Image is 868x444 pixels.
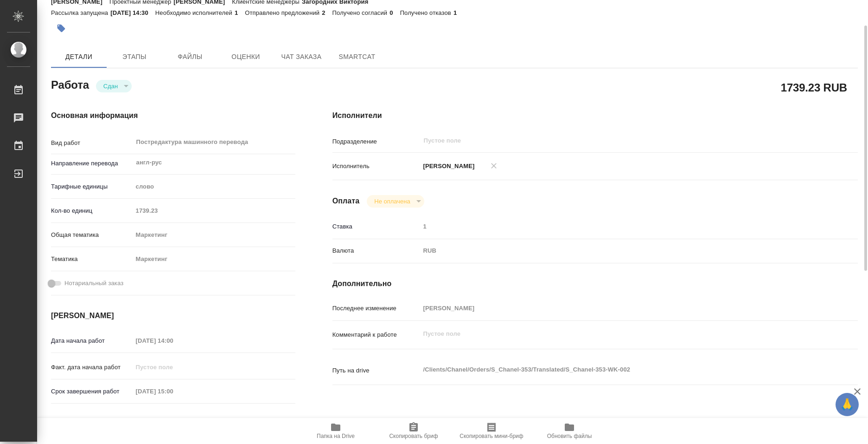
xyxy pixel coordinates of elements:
[400,9,453,16] p: Получено отказов
[332,110,858,121] h4: Исполнители
[420,362,814,378] textarea: /Clients/Chanel/Orders/S_Chanel-353/Translated/S_Chanel-353-WK-002
[51,182,133,191] p: Тарифные единицы
[110,9,155,16] p: [DATE] 14:30
[322,9,332,16] p: 2
[420,301,814,315] input: Пустое поле
[423,135,792,146] input: Пустое поле
[133,360,214,374] input: Пустое поле
[375,418,453,444] button: Скопировать бриф
[332,137,420,146] p: Подразделение
[51,336,133,346] p: Дата начала работ
[57,51,101,63] span: Детали
[168,51,212,63] span: Файлы
[453,9,464,16] p: 1
[781,79,847,95] h2: 1739.23 RUB
[332,278,858,289] h4: Дополнительно
[133,204,295,217] input: Пустое поле
[223,51,268,63] span: Оценки
[51,159,133,168] p: Направление перевода
[420,220,814,233] input: Пустое поле
[245,9,322,16] p: Отправлено предложений
[335,51,379,63] span: SmartCat
[64,279,123,288] span: Нотариальный заказ
[51,310,295,321] h4: [PERSON_NAME]
[96,80,132,92] div: Сдан
[297,418,375,444] button: Папка на Drive
[133,334,214,347] input: Пустое поле
[332,222,420,231] p: Ставка
[332,304,420,313] p: Последнее изменение
[133,251,295,267] div: Маркетинг
[133,179,295,195] div: слово
[460,433,523,439] span: Скопировать мини-бриф
[332,196,360,207] h4: Оплата
[51,18,71,39] button: Добавить тэг
[332,9,390,16] p: Получено согласий
[51,110,295,121] h4: Основная информация
[453,418,530,444] button: Скопировать мини-бриф
[367,195,424,208] div: Сдан
[389,433,438,439] span: Скопировать бриф
[332,366,420,375] p: Путь на drive
[51,138,133,148] p: Вид работ
[133,227,295,243] div: Маркетинг
[51,387,133,396] p: Срок завершения работ
[51,76,89,92] h2: Работа
[51,363,133,372] p: Факт. дата начала работ
[371,197,413,205] button: Не оплачена
[101,82,121,90] button: Сдан
[112,51,157,63] span: Этапы
[317,433,355,439] span: Папка на Drive
[51,206,133,215] p: Кол-во единиц
[51,9,110,16] p: Рассылка запущена
[235,9,245,16] p: 1
[420,243,814,259] div: RUB
[530,418,608,444] button: Обновить файлы
[389,9,400,16] p: 0
[839,395,855,414] span: 🙏
[155,9,235,16] p: Необходимо исполнителей
[133,385,214,398] input: Пустое поле
[332,330,420,340] p: Комментарий к работе
[332,246,420,255] p: Валюта
[836,393,859,416] button: 🙏
[51,230,133,240] p: Общая тематика
[279,51,324,63] span: Чат заказа
[332,162,420,171] p: Исполнитель
[420,162,475,171] p: [PERSON_NAME]
[51,255,133,264] p: Тематика
[547,433,592,439] span: Обновить файлы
